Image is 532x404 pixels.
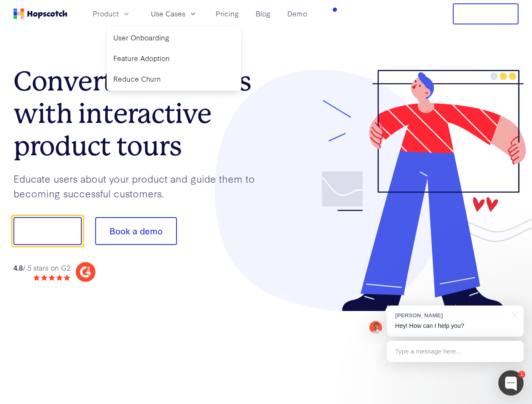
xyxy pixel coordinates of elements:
[395,311,507,319] div: [PERSON_NAME]
[369,321,382,334] img: Mark Spera
[13,8,67,19] a: Home
[13,171,266,200] p: Educate users about your product and guide them to becoming successful customers.
[110,29,238,46] a: User Onboarding
[110,50,238,67] a: Feature Adoption
[13,217,82,245] button: Show me!
[88,7,136,21] button: Product
[395,322,515,330] p: Hey! How can I help you?
[284,7,310,21] a: Demo
[93,8,119,19] span: Product
[110,70,238,88] a: Reduce Churn
[13,263,70,273] div: / 5 stars on G2
[151,8,185,19] span: Use Cases
[453,3,519,24] button: Free Trial
[518,371,525,378] div: 1
[387,341,524,362] div: Type a message here...
[13,65,266,162] h1: Convert more trials with interactive product tours
[252,7,274,21] a: Blog
[146,7,202,21] button: Use Cases
[95,217,177,245] button: Book a demo
[13,263,23,272] strong: 4.8
[212,7,242,21] a: Pricing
